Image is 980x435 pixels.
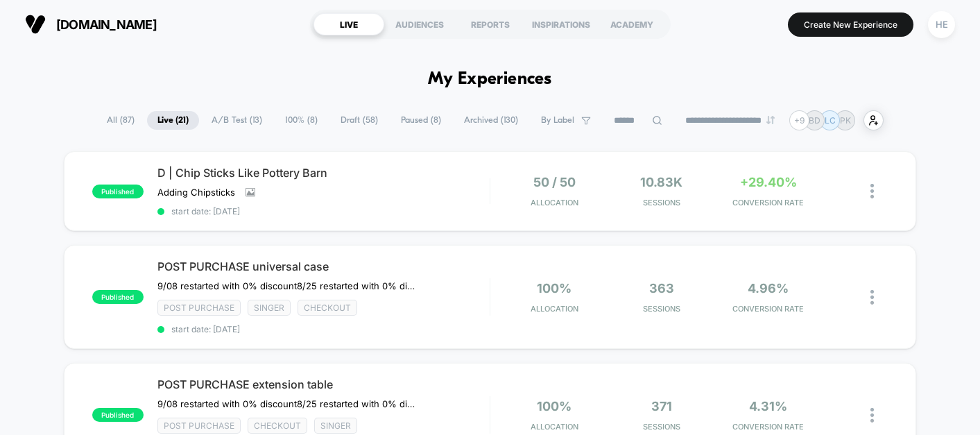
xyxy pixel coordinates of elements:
[157,259,490,273] span: POST PURCHASE universal case
[157,166,490,180] span: D | Chip Sticks Like Pottery Barn
[870,408,874,423] img: close
[789,110,809,130] div: + 9
[809,115,820,126] p: BD
[870,184,874,198] img: close
[390,111,452,130] span: Paused ( 8 )
[201,111,273,130] span: A/B Test ( 13 )
[25,14,46,35] img: Visually logo
[928,11,955,38] div: HE
[840,115,851,126] p: PK
[640,175,682,189] span: 10.83k
[455,13,526,35] div: REPORTS
[537,281,571,296] span: 100%
[749,399,787,413] span: 4.31%
[870,290,874,305] img: close
[157,206,490,216] span: start date: [DATE]
[92,185,144,198] span: published
[313,13,384,35] div: LIVE
[531,304,578,314] span: Allocation
[428,69,552,89] h1: My Experiences
[611,304,711,314] span: Sessions
[21,13,161,35] button: [DOMAIN_NAME]
[157,300,241,316] span: Post Purchase
[157,398,415,409] span: 9/08 restarted with 0% discount﻿8/25 restarted with 0% discount due to Laborday promo
[611,422,711,432] span: Sessions
[748,281,789,296] span: 4.96%
[533,175,576,189] span: 50 / 50
[531,422,578,432] span: Allocation
[924,10,959,39] button: HE
[275,111,328,130] span: 100% ( 8 )
[531,198,578,207] span: Allocation
[537,399,571,413] span: 100%
[541,115,574,126] span: By Label
[611,198,711,207] span: Sessions
[719,422,818,432] span: CONVERSION RATE
[766,116,775,124] img: end
[157,418,241,434] span: Post Purchase
[788,12,913,37] button: Create New Experience
[740,175,797,189] span: +29.40%
[825,115,836,126] p: LC
[298,300,357,316] span: checkout
[157,377,490,391] span: POST PURCHASE extension table
[651,399,672,413] span: 371
[96,111,145,130] span: All ( 87 )
[157,280,415,291] span: 9/08 restarted with 0% discount8/25 restarted with 0% discount due to Laborday promo10% off 6% CR...
[314,418,357,434] span: Singer
[92,408,144,422] span: published
[330,111,388,130] span: Draft ( 58 )
[157,187,235,198] span: Adding Chipsticks
[649,281,674,296] span: 363
[719,304,818,314] span: CONVERSION RATE
[384,13,455,35] div: AUDIENCES
[92,290,144,304] span: published
[248,300,291,316] span: Singer
[719,198,818,207] span: CONVERSION RATE
[157,324,490,334] span: start date: [DATE]
[56,17,157,32] span: [DOMAIN_NAME]
[596,13,667,35] div: ACADEMY
[248,418,307,434] span: checkout
[526,13,596,35] div: INSPIRATIONS
[147,111,199,130] span: Live ( 21 )
[454,111,528,130] span: Archived ( 130 )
